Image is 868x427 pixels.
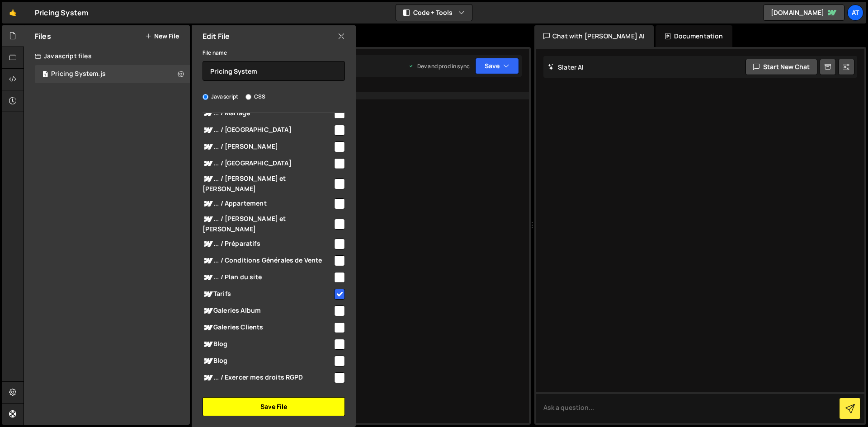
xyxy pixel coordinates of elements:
span: Galeries Album [203,305,333,316]
span: ... / [PERSON_NAME] [203,141,333,152]
a: AT [847,5,863,21]
span: Blog [203,356,333,366]
label: Javascript [203,92,239,101]
input: CSS [245,94,251,100]
button: Save [475,58,519,74]
span: ... / Exercer mes droits RGPD [203,372,333,383]
span: Blog [203,339,333,350]
div: Javascript files [24,47,190,65]
div: Dev and prod in sync [408,62,470,70]
div: Chat with [PERSON_NAME] AI [534,25,654,47]
span: 1 [42,71,48,79]
div: Pricing System.js [51,70,106,78]
a: 🤙 [2,2,24,23]
span: ... / Mariage [203,108,333,119]
button: Start new chat [745,59,817,75]
span: ... / [GEOGRAPHIC_DATA] [203,158,333,169]
h2: Files [35,31,51,41]
div: Documentation [656,25,732,47]
span: ... / Préparatifs [203,239,333,249]
button: Save File [203,397,345,416]
span: Tarifs [203,289,333,300]
a: [DOMAIN_NAME] [763,5,844,21]
span: ... / [PERSON_NAME] et [PERSON_NAME] [203,174,333,193]
input: Name [203,61,345,81]
label: CSS [245,92,265,101]
button: Code + Tools [396,5,472,21]
input: Javascript [203,94,208,100]
h2: Slater AI [548,63,584,71]
button: New File [145,33,179,40]
h2: Edit File [203,31,230,41]
div: 16581/45078.js [35,65,190,83]
span: ... / Conditions Générales de Vente [203,255,333,266]
span: ... / [PERSON_NAME] et [PERSON_NAME] [203,214,333,234]
span: ... / Plan du site [203,272,333,283]
div: Pricing System [35,7,88,18]
span: ... / [GEOGRAPHIC_DATA] [203,125,333,136]
label: File name [203,48,227,57]
span: ... / Appartement [203,198,333,209]
span: Galeries Clients [203,322,333,333]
